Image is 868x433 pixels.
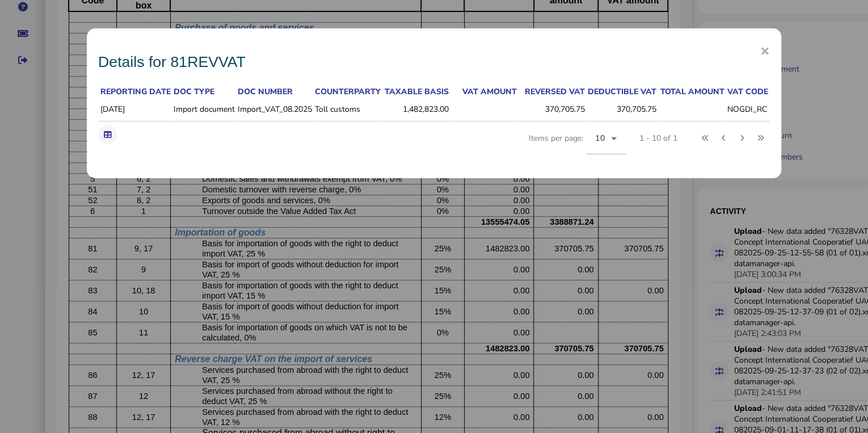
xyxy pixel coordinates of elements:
[313,86,381,98] th: Counterparty
[760,40,770,61] span: ×
[588,104,656,115] div: 370,705.75
[529,123,626,167] div: Items per page:
[98,98,171,121] td: [DATE]
[732,129,751,148] button: Next page
[520,86,585,97] div: Reversed VAT
[595,133,605,144] span: 10
[714,129,733,148] button: Previous page
[639,133,677,144] div: 1 - 10 of 1
[725,98,769,121] td: NOGDI_RC
[235,98,313,121] td: Import_VAT_08.2025
[452,86,517,97] div: VAT amount
[235,86,313,98] th: Doc number
[586,123,626,167] mat-form-field: Change page size
[171,86,235,98] th: Doc type
[751,129,770,148] button: Last page
[98,125,117,144] button: Export table data to Excel
[98,86,171,98] th: Reporting date
[98,53,770,71] h1: Details for 81REVVAT
[171,98,235,121] td: Import document
[520,104,585,115] div: 370,705.75
[696,129,714,148] button: First page
[588,86,656,97] div: Deductible VAT
[313,98,381,121] td: Toll customs
[725,86,769,98] th: VAT code
[384,86,449,97] div: Taxable basis
[384,104,449,115] div: 1,482,823.00
[659,86,724,97] div: Total amount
